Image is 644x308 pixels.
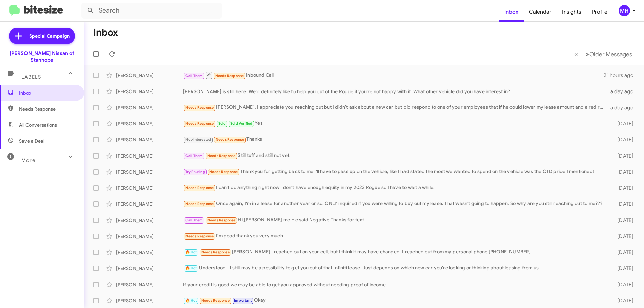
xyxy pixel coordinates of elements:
[185,202,214,206] span: Needs Response
[116,185,183,191] div: [PERSON_NAME]
[606,233,639,240] div: [DATE]
[185,234,214,238] span: Needs Response
[185,137,211,142] span: Not-Interested
[116,136,183,143] div: [PERSON_NAME]
[116,201,183,207] div: [PERSON_NAME]
[116,169,183,175] div: [PERSON_NAME]
[587,2,613,22] a: Profile
[183,264,606,272] div: Understood. It still may be a possibility to get you out of that Infiniti lease. Just depends on ...
[116,281,183,288] div: [PERSON_NAME]
[183,104,606,111] div: [PERSON_NAME], I appreciate you reaching out but I didn't ask about a new car but did respond to ...
[218,121,226,126] span: Sold
[524,2,557,22] a: Calendar
[606,104,639,111] div: a day ago
[183,152,606,160] div: Still tuff and still not yet.
[185,170,205,174] span: Try Pausing
[606,88,639,95] div: a day ago
[606,152,639,159] div: [DATE]
[183,281,606,288] div: If your credit is good we may be able to get you approved without needing proof of income.
[183,184,606,192] div: I can't do anything right now I don't have enough equity in my 2023 Rogue so I have to wait a while.
[19,122,57,128] span: All Conversations
[216,137,244,142] span: Needs Response
[116,72,183,79] div: [PERSON_NAME]
[116,120,183,127] div: [PERSON_NAME]
[201,298,230,303] span: Needs Response
[606,281,639,288] div: [DATE]
[116,233,183,240] div: [PERSON_NAME]
[619,5,630,16] div: MH
[116,217,183,224] div: [PERSON_NAME]
[606,297,639,304] div: [DATE]
[574,50,578,58] span: «
[586,50,589,58] span: »
[9,28,75,44] a: Special Campaign
[185,266,197,270] span: 🔥 Hot
[116,265,183,272] div: [PERSON_NAME]
[604,72,639,79] div: 21 hours ago
[183,216,606,224] div: Hi,[PERSON_NAME] me.He said Negative.Thanks for text.
[499,2,524,22] a: Inbox
[116,297,183,304] div: [PERSON_NAME]
[116,152,183,159] div: [PERSON_NAME]
[230,121,253,126] span: Sold Verified
[606,169,639,175] div: [DATE]
[606,201,639,207] div: [DATE]
[21,157,35,163] span: More
[21,74,41,80] span: Labels
[209,170,238,174] span: Needs Response
[116,88,183,95] div: [PERSON_NAME]
[207,153,236,158] span: Needs Response
[606,120,639,127] div: [DATE]
[215,74,244,78] span: Needs Response
[183,168,606,176] div: Thank you for getting back to me I'll have to pass up on the vehicle, like I had stated the most ...
[183,136,606,143] div: Thanks
[606,185,639,191] div: [DATE]
[183,200,606,208] div: Once again, I'm in a lease for another year or so. ONLY inquired if you were willing to buy out m...
[606,265,639,272] div: [DATE]
[19,106,76,112] span: Needs Response
[185,186,214,190] span: Needs Response
[183,71,604,79] div: Inbound Call
[589,51,632,58] span: Older Messages
[207,218,236,222] span: Needs Response
[185,105,214,110] span: Needs Response
[183,232,606,240] div: I'm good thank you very much
[185,218,203,222] span: Call Them
[557,2,587,22] a: Insights
[183,120,606,127] div: Yes
[116,104,183,111] div: [PERSON_NAME]
[606,249,639,256] div: [DATE]
[582,47,636,61] button: Next
[606,217,639,224] div: [DATE]
[183,88,606,95] div: [PERSON_NAME] is still here. We'd definitely like to help you out of the Rogue if you're not happ...
[571,47,636,61] nav: Page navigation example
[185,74,203,78] span: Call Them
[185,298,197,303] span: 🔥 Hot
[234,298,252,303] span: Important
[183,248,606,256] div: [PERSON_NAME] I reached out on your cell, but I think it may have changed. I reached out from my ...
[185,250,197,254] span: 🔥 Hot
[19,89,76,96] span: Inbox
[570,47,582,61] button: Previous
[606,136,639,143] div: [DATE]
[185,153,203,158] span: Call Them
[201,250,230,254] span: Needs Response
[613,5,637,16] button: MH
[116,249,183,256] div: [PERSON_NAME]
[19,138,44,144] span: Save a Deal
[185,121,214,126] span: Needs Response
[29,33,70,39] span: Special Campaign
[81,3,222,19] input: Search
[93,27,118,38] h1: Inbox
[183,297,606,304] div: Okay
